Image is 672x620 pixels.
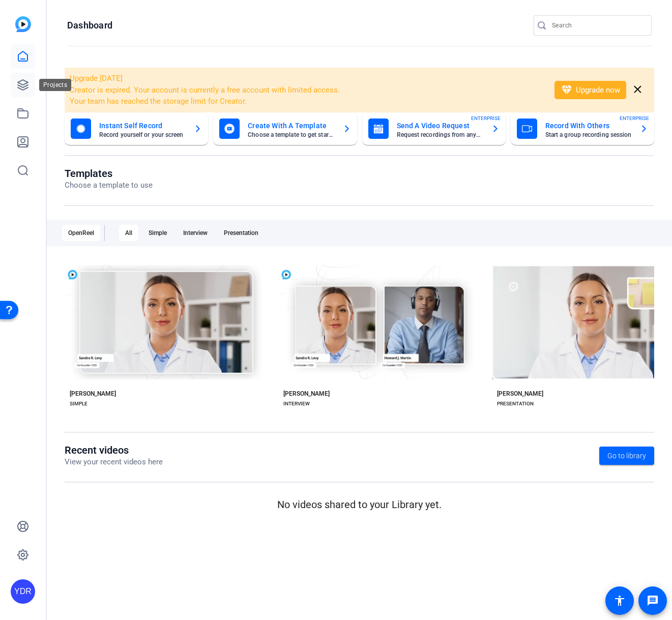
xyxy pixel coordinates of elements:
[283,390,330,398] div: [PERSON_NAME]
[15,16,31,32] img: blue-gradient.svg
[620,114,649,122] span: ENTERPRISE
[248,132,334,138] mat-card-subtitle: Choose a template to get started
[283,400,310,408] div: INTERVIEW
[545,132,632,138] mat-card-subtitle: Start a group recording session
[362,112,506,145] button: Send A Video RequestRequest recordings from anyone, anywhereENTERPRISE
[65,456,163,468] p: View your recent videos here
[177,225,214,241] div: Interview
[11,579,35,604] div: YDR
[631,83,644,96] mat-icon: close
[70,96,541,107] li: Your team has reached the storage limit for Creator.
[70,84,541,96] li: Creator is expired. Your account is currently a free account with limited access.
[62,225,100,241] div: OpenReel
[647,595,659,607] mat-icon: message
[397,120,483,132] mat-card-title: Send A Video Request
[599,447,654,465] a: Go to library
[70,74,123,83] span: Upgrade [DATE]
[471,114,501,122] span: ENTERPRISE
[511,112,654,145] button: Record With OthersStart a group recording sessionENTERPRISE
[497,390,543,398] div: [PERSON_NAME]
[119,225,138,241] div: All
[65,167,153,180] h1: Templates
[99,132,186,138] mat-card-subtitle: Record yourself or your screen
[65,497,654,512] p: No videos shared to your Library yet.
[248,120,334,132] mat-card-title: Create With A Template
[397,132,483,138] mat-card-subtitle: Request recordings from anyone, anywhere
[99,120,186,132] mat-card-title: Instant Self Record
[552,19,644,32] input: Search
[213,112,357,145] button: Create With A TemplateChoose a template to get started
[561,84,573,96] mat-icon: diamond
[142,225,173,241] div: Simple
[497,400,534,408] div: PRESENTATION
[67,19,112,32] h1: Dashboard
[554,81,626,99] button: Upgrade now
[39,79,71,91] div: Projects
[70,390,116,398] div: [PERSON_NAME]
[613,595,626,607] mat-icon: accessibility
[607,451,646,461] span: Go to library
[65,180,153,191] p: Choose a template to use
[65,444,163,456] h1: Recent videos
[70,400,87,408] div: SIMPLE
[65,112,208,145] button: Instant Self RecordRecord yourself or your screen
[218,225,265,241] div: Presentation
[545,120,632,132] mat-card-title: Record With Others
